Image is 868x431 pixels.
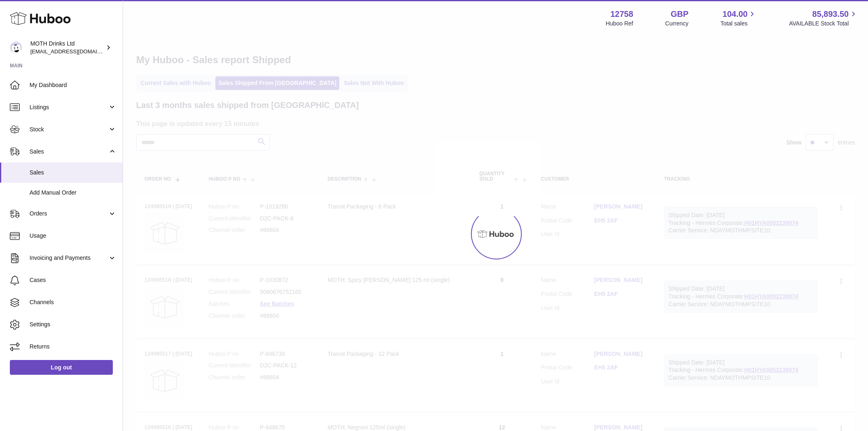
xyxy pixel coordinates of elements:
[30,169,116,177] span: Sales
[665,20,689,28] div: Currency
[30,48,121,55] span: [EMAIL_ADDRESS][DOMAIN_NAME]
[610,9,633,20] strong: 12758
[671,9,688,20] strong: GBP
[30,126,108,133] span: Stock
[789,20,858,28] span: AVAILABLE Stock Total
[30,210,108,218] span: Orders
[30,343,116,351] span: Returns
[30,189,116,197] span: Add Manual Order
[30,81,116,89] span: My Dashboard
[30,276,116,284] span: Cases
[812,9,849,20] span: 85,893.50
[30,148,108,156] span: Sales
[30,254,108,262] span: Invoicing and Payments
[30,40,104,55] div: MOTH Drinks Ltd
[10,360,113,375] a: Log out
[30,103,108,111] span: Listings
[30,298,116,306] span: Channels
[720,9,757,28] a: 104.00 Total sales
[789,9,858,28] a: 85,893.50 AVAILABLE Stock Total
[10,41,22,54] img: internalAdmin-12758@internal.huboo.com
[720,20,757,28] span: Total sales
[722,9,747,20] span: 104.00
[30,321,116,328] span: Settings
[606,20,633,28] div: Huboo Ref
[30,232,116,240] span: Usage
